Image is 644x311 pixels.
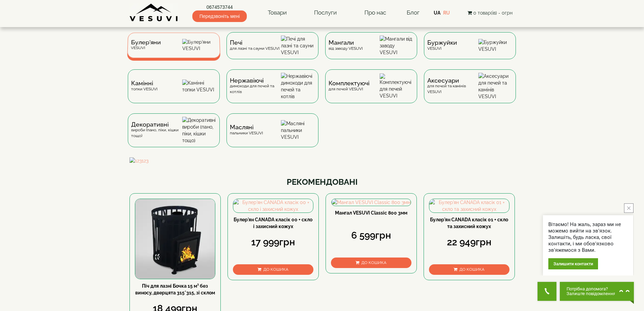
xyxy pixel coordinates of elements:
span: Камінні [131,81,158,86]
a: Нержавіючідимоходи для печей та котлів Нержавіючі димоходи для печей та котлів [223,69,322,113]
img: Декоративні вироби (пано, піки, кішки тощо) [182,117,216,144]
button: close button [624,203,634,213]
span: Залиште повідомлення [567,291,616,296]
button: 0 товар(ів) - 0грн [466,9,515,17]
div: вироби (пано, піки, кішки тощо) [131,122,182,139]
span: Булер'яни [131,40,161,45]
span: Нержавіючі [230,78,281,83]
span: Передзвоніть мені [192,10,247,22]
a: Декоративнівироби (пано, піки, кішки тощо) Декоративні вироби (пано, піки, кішки тощо) [124,113,223,157]
a: RU [443,10,450,16]
img: Булер'ян CANADA класік 00 + скло і захисний кожух [233,199,313,213]
a: Блог [407,9,420,16]
a: Каміннітопки VESUVI Камінні топки VESUVI [124,69,223,113]
div: для печей VESUVI [329,81,369,92]
div: 22 949грн [429,236,509,249]
a: Масляніпальники VESUVI Масляні пальники VESUVI [223,113,322,157]
img: Булер'ян CANADA класік 01 + скло та захисний кожух [429,199,509,213]
span: До кошика [459,267,484,272]
a: Булер'ян CANADA класік 01 + скло та захисний кожух [430,217,508,229]
div: пальники VESUVI [230,125,263,136]
img: Масляні пальники VESUVI [281,120,315,140]
div: для лазні та сауни VESUVI [230,40,280,51]
span: Декоративні [131,122,182,127]
button: До кошика [233,264,313,275]
span: Аксесуари [427,78,478,83]
img: Піч для лазні Бочка 15 м³ без виносу, дверцята 315*315, зі склом [135,199,215,279]
a: Булер'ян CANADA класік 00 + скло і захисний кожух [234,217,312,229]
a: UA [434,10,440,16]
span: 0 товар(ів) - 0грн [473,10,512,16]
a: Булер'яниVESUVI Булер'яни VESUVI [124,32,223,69]
img: 123123 [129,157,515,164]
a: Печідля лазні та сауни VESUVI Печі для лазні та сауни VESUVI [223,32,322,69]
span: Потрібна допомога? [567,287,616,291]
a: Піч для лазні Бочка 15 м³ без виносу, дверцята 315*315, зі склом [135,283,215,295]
div: VESUVI [130,40,161,50]
img: Завод VESUVI [129,3,178,22]
img: Комплектуючі для печей VESUVI [380,73,414,99]
div: 6 599грн [331,229,411,242]
a: Мангаливід заводу VESUVI Мангали від заводу VESUVI [322,32,421,69]
img: Мангал VESUVI Classic 800 3мм [332,199,411,206]
img: Мангали від заводу VESUVI [380,36,414,56]
a: Послуги [307,5,343,21]
img: Печі для лазні та сауни VESUVI [281,36,315,56]
span: До кошика [263,267,288,272]
div: від заводу VESUVI [329,40,363,51]
div: димоходи для печей та котлів [230,78,281,95]
img: Булер'яни VESUVI [182,39,217,52]
div: VESUVI [427,40,457,51]
span: Мангали [329,40,363,45]
a: БуржуйкиVESUVI Буржуйки VESUVI [421,32,519,69]
div: топки VESUVI [131,81,158,92]
img: Нержавіючі димоходи для печей та котлів [281,73,315,100]
span: Печі [230,40,280,45]
div: Вітаємо! На жаль, зараз ми не можемо вийти на зв'язок. Залишіть, будь ласка, свої контакти, і ми ... [548,221,628,253]
button: До кошика [429,264,509,275]
button: Get Call button [538,282,556,301]
button: Chat button [560,282,634,301]
div: Залишити контакти [548,258,598,269]
a: Товари [261,5,293,21]
img: Камінні топки VESUVI [182,80,216,93]
a: 0674573744 [192,4,247,10]
div: 17 999грн [233,236,313,249]
a: Про нас [358,5,393,21]
span: Масляні [230,125,263,130]
img: Буржуйки VESUVI [478,39,512,52]
a: Мангал VESUVI Classic 800 3мм [335,210,407,216]
span: Буржуйки [427,40,457,45]
img: Аксесуари для печей та камінів VESUVI [478,73,512,100]
a: Комплектуючідля печей VESUVI Комплектуючі для печей VESUVI [322,69,421,113]
span: До кошика [361,260,386,265]
a: Аксесуаридля печей та камінів VESUVI Аксесуари для печей та камінів VESUVI [421,69,519,113]
button: До кошика [331,258,411,268]
div: для печей та камінів VESUVI [427,78,478,95]
span: Комплектуючі [329,81,369,86]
